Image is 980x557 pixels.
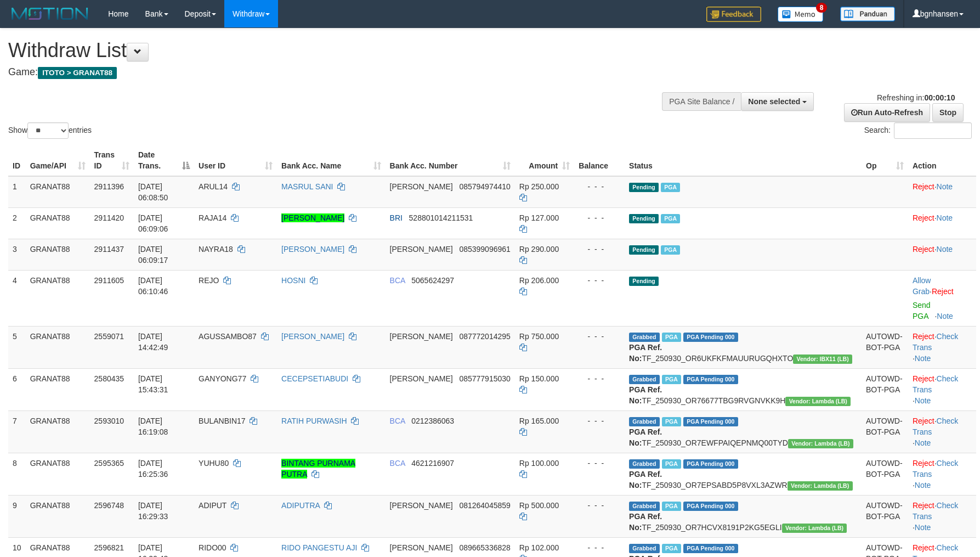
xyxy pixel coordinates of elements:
[913,332,958,352] a: Check Trans
[199,332,257,341] span: AGUSSAMBO87
[194,145,277,176] th: User ID: activate to sort column ascending
[281,332,344,341] a: [PERSON_NAME]
[94,213,124,222] span: 2911420
[908,495,976,537] td: · ·
[411,276,454,285] span: Copy 5065624297 to clipboard
[26,410,90,453] td: GRANAT88
[579,373,620,384] div: - - -
[277,145,385,176] th: Bank Acc. Name: activate to sort column ascending
[199,374,246,383] span: GANYONG77
[629,470,662,490] b: PGA Ref. No:
[519,332,559,341] span: Rp 750.000
[908,270,976,326] td: ·
[519,417,559,425] span: Rp 165.000
[625,495,862,537] td: TF_250930_OR7HCVX8191P2KG5EGLI
[459,245,510,254] span: Copy 085399096961 to clipboard
[908,368,976,410] td: · ·
[515,145,574,176] th: Amount: activate to sort column ascending
[94,182,124,191] span: 2911396
[937,182,953,191] a: Note
[629,544,660,553] span: Grabbed
[932,287,954,296] a: Reject
[915,396,931,405] a: Note
[579,542,620,553] div: - - -
[281,374,348,383] a: CECEPSETIABUDI
[26,270,90,326] td: GRANAT88
[908,453,976,495] td: · ·
[629,277,659,286] span: Pending
[94,501,124,510] span: 2596748
[661,245,680,255] span: Marked by bgnjimi
[281,245,344,254] a: [PERSON_NAME]
[915,523,931,532] a: Note
[390,501,453,510] span: [PERSON_NAME]
[94,459,124,468] span: 2595365
[199,543,226,552] span: RIDO00
[574,145,625,176] th: Balance
[913,459,934,468] a: Reject
[862,495,908,537] td: AUTOWD-BOT-PGA
[138,213,168,233] span: [DATE] 06:09:06
[683,459,738,469] span: PGA Pending
[629,385,662,405] b: PGA Ref. No:
[662,502,681,511] span: Marked by bgndedek
[390,213,403,222] span: BRI
[915,481,931,490] a: Note
[138,459,168,479] span: [DATE] 16:25:36
[579,212,620,223] div: - - -
[94,417,124,425] span: 2593010
[629,245,659,255] span: Pending
[862,453,908,495] td: AUTOWD-BOT-PGA
[629,502,660,511] span: Grabbed
[8,122,92,139] label: Show entries
[519,276,559,285] span: Rp 206.000
[409,213,473,222] span: Copy 528801014211531 to clipboard
[625,368,862,410] td: TF_250930_OR76677TBG9RVGNVKK9H
[26,176,90,208] td: GRANAT88
[138,276,168,296] span: [DATE] 06:10:46
[748,97,800,106] span: None selected
[913,276,932,296] span: ·
[908,176,976,208] td: ·
[662,417,681,426] span: Marked by bgndany
[8,207,26,239] td: 2
[629,427,662,447] b: PGA Ref. No:
[390,245,453,254] span: [PERSON_NAME]
[8,145,26,176] th: ID
[390,543,453,552] span: [PERSON_NAME]
[390,459,405,468] span: BCA
[138,501,168,521] span: [DATE] 16:29:33
[390,332,453,341] span: [PERSON_NAME]
[519,501,559,510] span: Rp 500.000
[281,459,355,479] a: BINTANG PURNAMA PUTRA
[26,453,90,495] td: GRANAT88
[199,182,228,191] span: ARUL14
[26,145,90,176] th: Game/API: activate to sort column ascending
[199,417,246,425] span: BULANBIN17
[411,459,454,468] span: Copy 4621216907 to clipboard
[625,410,862,453] td: TF_250930_OR7EWFPAIQEPNMQ00TYD
[662,544,681,553] span: Marked by bgndedek
[913,501,934,510] a: Reject
[8,495,26,537] td: 9
[390,417,405,425] span: BCA
[629,375,660,384] span: Grabbed
[199,276,219,285] span: REJO
[778,7,824,22] img: Button%20Memo.svg
[913,374,934,383] a: Reject
[913,245,934,254] a: Reject
[840,7,895,21] img: panduan.png
[683,544,738,553] span: PGA Pending
[706,7,761,22] img: Feedback.jpg
[459,182,510,191] span: Copy 085794974410 to clipboard
[625,326,862,368] td: TF_250930_OR6UKFKFMAUURUGQHXTO
[913,182,934,191] a: Reject
[390,182,453,191] span: [PERSON_NAME]
[138,245,168,265] span: [DATE] 06:09:17
[913,276,931,296] a: Allow Grab
[519,459,559,468] span: Rp 100.000
[661,214,680,223] span: Marked by bgndara
[629,183,659,192] span: Pending
[629,333,660,342] span: Grabbed
[27,122,69,139] select: Showentries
